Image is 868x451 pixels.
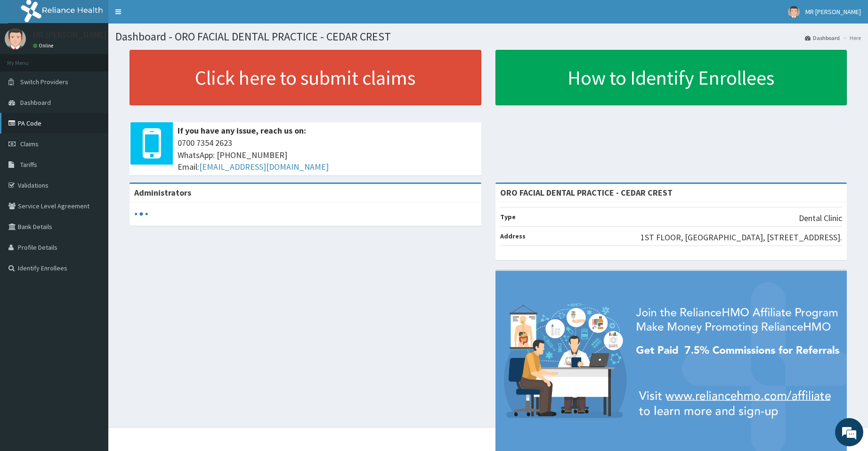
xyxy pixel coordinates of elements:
[178,125,306,136] b: If you have any issue, reach us on:
[134,187,191,198] b: Administrators
[5,28,26,49] img: User Image
[20,160,37,169] span: Tariffs
[799,212,842,224] p: Dental Clinic
[20,98,51,107] span: Dashboard
[788,6,800,18] img: User Image
[500,232,526,240] b: Address
[805,34,840,42] a: Dashboard
[33,31,107,39] p: MR [PERSON_NAME]
[115,31,861,43] h1: Dashboard - ORO FACIAL DENTAL PRACTICE - CEDAR CREST
[841,34,861,42] li: Here
[495,50,847,105] a: How to Identify Enrollees
[20,78,68,86] span: Switch Providers
[199,161,329,172] a: [EMAIL_ADDRESS][DOMAIN_NAME]
[33,42,56,49] a: Online
[500,213,516,221] b: Type
[134,207,148,221] svg: audio-loading
[178,137,477,173] span: 0700 7354 2623 WhatsApp: [PHONE_NUMBER] Email:
[20,140,39,148] span: Claims
[641,231,842,244] p: 1ST FLOOR, [GEOGRAPHIC_DATA], [STREET_ADDRESS].
[805,8,861,16] span: MR [PERSON_NAME]
[130,50,481,105] a: Click here to submit claims
[500,187,673,198] strong: ORO FACIAL DENTAL PRACTICE - CEDAR CREST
